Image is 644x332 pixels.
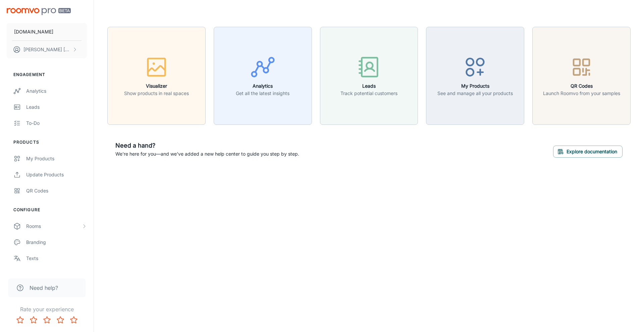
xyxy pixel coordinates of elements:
[437,90,513,97] p: See and manage all your products
[124,82,189,90] h6: Visualizer
[26,155,87,162] div: My Products
[26,187,87,194] div: QR Codes
[236,90,289,97] p: Get all the latest insights
[115,141,299,150] h6: Need a hand?
[532,27,631,125] button: QR CodesLaunch Roomvo from your samples
[7,8,71,15] img: Roomvo PRO Beta
[426,72,524,79] a: My ProductsSee and manage all your products
[214,72,312,79] a: AnalyticsGet all the latest insights
[107,27,206,125] button: VisualizerShow products in real spaces
[115,150,299,158] p: We're here for you—and we've added a new help center to guide you step by step.
[320,27,418,125] button: LeadsTrack potential customers
[320,72,418,79] a: LeadsTrack potential customers
[553,148,623,154] a: Explore documentation
[236,82,289,90] h6: Analytics
[543,90,620,97] p: Launch Roomvo from your samples
[26,119,87,127] div: To-do
[340,90,397,97] p: Track potential customers
[7,41,87,58] button: [PERSON_NAME] [PERSON_NAME]
[543,82,620,90] h6: QR Codes
[214,27,312,125] button: AnalyticsGet all the latest insights
[437,82,513,90] h6: My Products
[532,72,631,79] a: QR CodesLaunch Roomvo from your samples
[14,28,53,35] p: [DOMAIN_NAME]
[340,82,397,90] h6: Leads
[26,171,87,178] div: Update Products
[23,46,71,53] p: [PERSON_NAME] [PERSON_NAME]
[26,103,87,111] div: Leads
[124,90,189,97] p: Show products in real spaces
[7,23,87,40] button: [DOMAIN_NAME]
[26,87,87,95] div: Analytics
[426,27,524,125] button: My ProductsSee and manage all your products
[553,146,623,158] button: Explore documentation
